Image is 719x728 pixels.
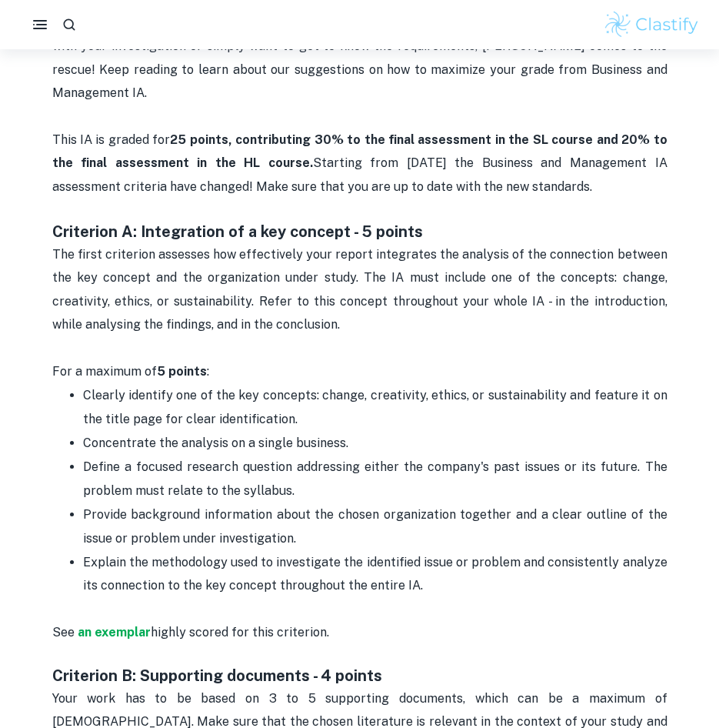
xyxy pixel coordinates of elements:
span: This IA is graded for Starting from [DATE] the Business and Management IA assessment criteria hav... [52,132,671,194]
span: highly scored for this criterion. [151,625,329,640]
span: Clearly identify one of the key concepts: change, creativity, ethics, or sustainability and featu... [83,388,671,426]
a: an exemplar [78,625,151,640]
span: The first criterion assesses how effectively your report integrates the analysis of the connectio... [52,247,671,332]
span: Explain the methodology used to investigate the identified issue or problem and consistently anal... [83,555,671,593]
span: For a maximum of : [52,364,209,379]
span: See [52,625,78,640]
span: Concentrate the analysis on a single business. [83,436,348,450]
img: Clastify logo [603,9,701,40]
strong: Criterion B: Supporting documents - 4 points [52,666,382,685]
strong: points [168,364,207,379]
span: Define a focused research question addressing either the company's past issues or its future. The... [83,459,671,497]
strong: 5 [157,364,165,379]
span: Provide background information about the chosen organization together and a clear outline of the ... [83,507,671,545]
strong: Criterion A: Integration of a key concept - 5 points [52,222,423,241]
strong: 25 points, contributing 30% to the final assessment in the SL course and 20% to the final assessm... [52,132,671,170]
